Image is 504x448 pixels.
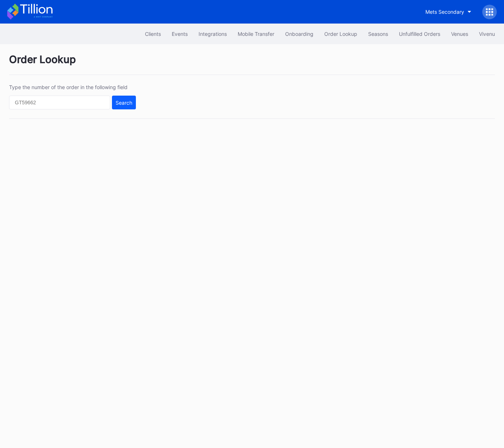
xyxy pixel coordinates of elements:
[451,31,468,37] div: Venues
[172,31,188,37] div: Events
[319,27,363,41] button: Order Lookup
[324,31,357,37] div: Order Lookup
[199,31,227,37] div: Integrations
[166,27,193,41] button: Events
[363,27,393,41] button: Seasons
[145,31,161,37] div: Clients
[193,27,232,41] button: Integrations
[9,84,136,90] div: Type the number of the order in the following field
[139,27,166,41] button: Clients
[446,27,474,41] button: Venues
[9,96,110,109] input: GT59662
[420,5,477,18] button: Mets Secondary
[280,27,319,41] button: Onboarding
[238,31,274,37] div: Mobile Transfer
[9,53,495,75] div: Order Lookup
[474,27,500,41] button: Vivenu
[393,27,446,41] button: Unfulfilled Orders
[368,31,388,37] div: Seasons
[232,27,280,41] button: Mobile Transfer
[479,31,495,37] div: Vivenu
[425,9,464,15] div: Mets Secondary
[112,96,136,109] button: Search
[399,31,440,37] div: Unfulfilled Orders
[116,100,132,106] div: Search
[285,31,313,37] div: Onboarding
